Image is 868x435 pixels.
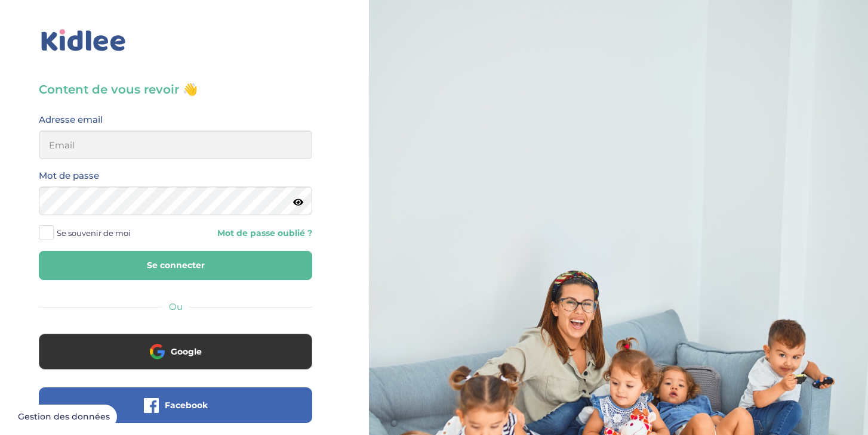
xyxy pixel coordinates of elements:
label: Mot de passe [39,168,99,184]
span: Se souvenir de moi [57,225,131,241]
img: google.png [150,344,165,359]
label: Adresse email [39,112,103,128]
h3: Content de vous revoir 👋 [39,81,312,98]
span: Ou [169,301,183,312]
img: facebook.png [144,398,159,413]
img: logo_kidlee_bleu [39,27,128,54]
span: Facebook [165,399,208,411]
a: Mot de passe oublié ? [184,228,312,239]
a: Google [39,354,312,365]
button: Google [39,334,312,369]
button: Facebook [39,387,312,423]
a: Facebook [39,408,312,419]
input: Email [39,130,312,159]
span: Gestion des données [18,412,110,422]
button: Gestion des données [11,405,117,430]
button: Se connecter [39,251,312,280]
span: Google [171,346,202,358]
